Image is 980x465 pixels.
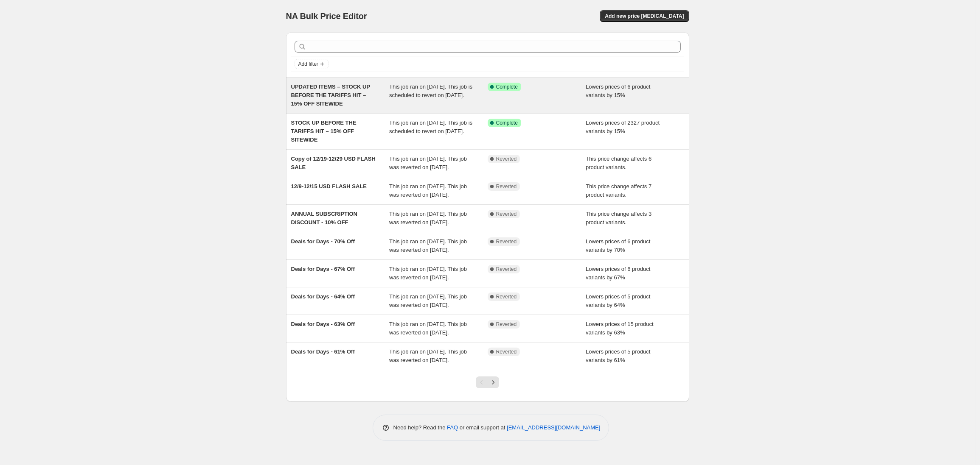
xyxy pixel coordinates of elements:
nav: Pagination [476,376,499,388]
span: 12/9-12/15 USD FLASH SALE [291,183,367,189]
span: This job ran on [DATE]. This job was reverted on [DATE]. [389,183,467,198]
span: Reverted [496,211,517,217]
span: This job ran on [DATE]. This job was reverted on [DATE]. [389,293,467,308]
span: Deals for Days - 70% Off [291,238,355,245]
span: Lowers prices of 6 product variants by 70% [586,238,650,253]
span: Lowers prices of 5 product variants by 64% [586,293,650,308]
span: Lowers prices of 5 product variants by 61% [586,348,650,363]
span: Need help? Read the [393,424,447,431]
button: Add filter [295,59,329,69]
span: Complete [496,84,518,90]
span: Reverted [496,183,517,190]
span: Reverted [496,156,517,162]
span: UPDATED ITEMS – STOCK UP BEFORE THE TARIFFS HIT – 15% OFF SITEWIDE [291,84,370,107]
span: This price change affects 7 product variants. [586,183,651,198]
span: Reverted [496,321,517,328]
span: This job ran on [DATE]. This job was reverted on [DATE]. [389,156,467,170]
span: Lowers prices of 15 product variants by 63% [586,321,654,336]
span: or email support at [458,424,507,431]
span: Lowers prices of 2327 product variants by 15% [586,120,660,134]
span: This price change affects 6 product variants. [586,156,651,170]
span: Complete [496,120,518,126]
button: Add new price [MEDICAL_DATA] [600,10,689,22]
span: ANNUAL SUBSCRIPTION DISCOUNT - 10% OFF [291,211,358,226]
span: Reverted [496,293,517,300]
span: Copy of 12/19-12/29 USD FLASH SALE [291,156,376,170]
span: This job ran on [DATE]. This job was reverted on [DATE]. [389,266,467,281]
span: Lowers prices of 6 product variants by 15% [586,84,650,98]
span: This price change affects 3 product variants. [586,211,651,226]
span: This job ran on [DATE]. This job was reverted on [DATE]. [389,238,467,253]
button: Next [487,376,499,388]
span: This job ran on [DATE]. This job was reverted on [DATE]. [389,211,467,226]
a: [EMAIL_ADDRESS][DOMAIN_NAME] [507,424,600,431]
span: Deals for Days - 67% Off [291,266,355,272]
span: This job ran on [DATE]. This job was reverted on [DATE]. [389,348,467,363]
span: NA Bulk Price Editor [286,11,367,21]
a: FAQ [447,424,458,431]
span: STOCK UP BEFORE THE TARIFFS HIT – 15% OFF SITEWIDE [291,120,357,143]
span: Deals for Days - 64% Off [291,293,355,300]
span: Add new price [MEDICAL_DATA] [605,13,684,19]
span: Lowers prices of 6 product variants by 67% [586,266,650,281]
span: This job ran on [DATE]. This job is scheduled to revert on [DATE]. [389,84,472,98]
span: Deals for Days - 61% Off [291,348,355,355]
span: Add filter [298,61,318,67]
span: Reverted [496,266,517,273]
span: This job ran on [DATE]. This job is scheduled to revert on [DATE]. [389,120,472,134]
span: Reverted [496,238,517,245]
span: Deals for Days - 63% Off [291,321,355,327]
span: This job ran on [DATE]. This job was reverted on [DATE]. [389,321,467,336]
span: Reverted [496,348,517,355]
